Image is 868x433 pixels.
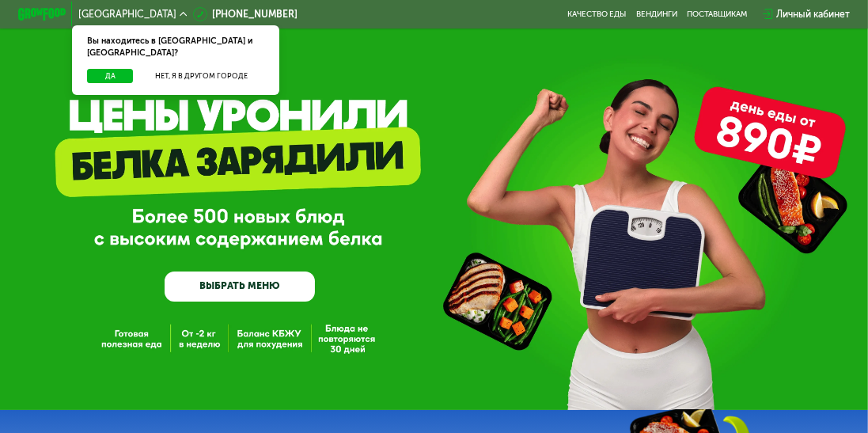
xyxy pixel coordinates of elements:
div: Личный кабинет [776,7,850,21]
div: Вы находитесь в [GEOGRAPHIC_DATA] и [GEOGRAPHIC_DATA]? [72,25,279,69]
button: Да [87,69,134,84]
a: [PHONE_NUMBER] [193,7,298,21]
button: Нет, я в другом городе [138,69,266,84]
a: Качество еды [567,9,626,19]
a: Вендинги [636,9,677,19]
span: [GEOGRAPHIC_DATA] [78,9,176,19]
a: ВЫБРАТЬ МЕНЮ [165,272,315,302]
div: поставщикам [687,9,747,19]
